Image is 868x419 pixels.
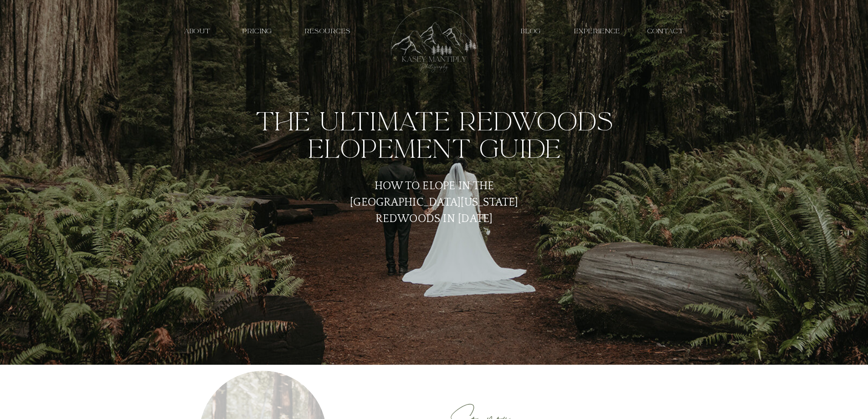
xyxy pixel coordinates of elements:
a: EXPERIENCE [572,27,623,36]
a: Blog [516,27,547,36]
a: resources [297,27,359,36]
a: contact [644,27,688,36]
h2: How to Elope in the [GEOGRAPHIC_DATA][US_STATE] Redwoods in [DATE] [339,178,530,210]
h1: The Ultimate Redwoods Elopement Guide [241,108,628,163]
a: PRICING [236,27,279,36]
a: about [176,27,219,36]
